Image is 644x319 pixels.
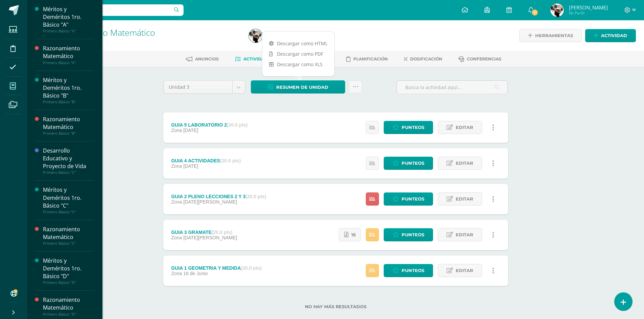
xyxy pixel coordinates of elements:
[43,60,94,65] div: Primero Básico "A"
[43,131,94,136] div: Primero Básico "B"
[456,264,473,277] span: Editar
[183,271,208,276] span: 16 de Junio
[519,29,582,42] a: Herramientas
[384,228,433,241] a: Punteos
[43,76,94,104] a: Méritos y Deméritos 1ro. Básico "B"Primero Básico "B"
[456,121,473,134] span: Editar
[456,157,473,169] span: Editar
[183,163,198,169] span: [DATE]
[251,80,345,94] a: Resumen de unidad
[550,3,564,17] img: 6048ae9c2eba16dcb25a041118cbde53.png
[183,128,198,133] span: [DATE]
[43,210,94,214] div: Primero Básico "C"
[171,163,182,169] span: Zona
[43,186,94,214] a: Méritos y Deméritos 1ro. Básico "C"Primero Básico "C"
[402,121,424,134] span: Punteos
[43,76,94,100] div: Méritos y Deméritos 1ro. Básico "B"
[276,81,328,94] span: Resumen de unidad
[31,4,184,16] input: Busca un usuario...
[53,27,155,38] a: Razonamiento Matemático
[171,158,241,163] div: GUIA 4 ACTIVIDADES
[402,229,424,241] span: Punteos
[186,54,219,64] a: Anuncios
[43,296,94,312] div: Razonamiento Matemático
[339,228,361,241] a: 16
[43,225,94,241] div: Razonamiento Matemático
[402,193,424,205] span: Punteos
[458,54,501,64] a: Conferencias
[353,56,388,61] span: Planificación
[569,10,608,16] span: Mi Perfil
[43,115,94,136] a: Razonamiento MatemáticoPrimero Básico "B"
[351,229,356,241] span: 16
[171,128,182,133] span: Zona
[43,29,94,33] div: Primero Básico "A"
[53,37,241,44] div: Tercero Básico 'A'
[43,5,94,33] a: Méritos y Deméritos 1ro. Básico "A"Primero Básico "A"
[43,296,94,316] a: Razonamiento MatemáticoPrimero Básico "D"
[262,38,334,49] a: Descargar como HTML
[384,157,433,170] a: Punteos
[456,229,473,241] span: Editar
[43,170,94,175] div: Primero Básico "C"
[171,122,247,128] div: GUIA 5 LABORATORIO 2
[397,81,507,94] input: Busca la actividad aquí...
[171,230,237,235] div: GUIA 3 GRAMATE
[43,147,94,175] a: Desarrollo Educativo y Proyecto de VidaPrimero Básico "C"
[410,56,442,61] span: Dosificación
[467,56,501,61] span: Conferencias
[346,54,388,64] a: Planificación
[601,29,627,42] span: Actividad
[171,194,266,199] div: GUIA 2 PLENO LECCIONES 2 Y 3
[43,257,94,285] a: Méritos y Deméritos 1ro. Básico "D"Primero Básico "D"
[384,264,433,277] a: Punteos
[43,45,94,60] div: Razonamiento Matemático
[384,192,433,206] a: Punteos
[43,280,94,285] div: Primero Básico "D"
[43,115,94,131] div: Razonamiento Matemático
[531,9,539,16] span: 7
[402,264,424,277] span: Punteos
[249,29,262,43] img: 6048ae9c2eba16dcb25a041118cbde53.png
[169,81,227,94] span: Unidad 3
[585,29,636,42] a: Actividad
[183,235,237,240] span: [DATE][PERSON_NAME]
[163,304,508,309] label: No hay más resultados
[43,147,94,170] div: Desarrollo Educativo y Proyecto de Vida
[243,56,273,61] span: Actividades
[569,4,608,11] span: [PERSON_NAME]
[164,81,245,94] a: Unidad 3
[235,54,273,64] a: Actividades
[43,241,94,246] div: Primero Básico "C"
[535,29,573,42] span: Herramientas
[245,194,266,199] strong: (20.0 pts)
[171,235,182,240] span: Zona
[384,121,433,134] a: Punteos
[220,158,241,163] strong: (20.0 pts)
[195,56,219,61] span: Anuncios
[43,186,94,209] div: Méritos y Deméritos 1ro. Básico "C"
[262,59,334,70] a: Descargar como XLS
[402,157,424,169] span: Punteos
[404,54,442,64] a: Dosificación
[43,312,94,317] div: Primero Básico "D"
[227,122,247,128] strong: (20.0 pts)
[171,199,182,205] span: Zona
[212,230,232,235] strong: (20.0 pts)
[171,265,262,271] div: GUIA 1 GEOMETRIA Y MEDIDA
[43,45,94,65] a: Razonamiento MatemáticoPrimero Básico "A"
[43,5,94,29] div: Méritos y Deméritos 1ro. Básico "A"
[241,265,262,271] strong: (20.0 pts)
[53,28,241,37] h1: Razonamiento Matemático
[171,271,182,276] span: Zona
[262,49,334,59] a: Descargar como PDF
[456,193,473,205] span: Editar
[183,199,237,205] span: [DATE][PERSON_NAME]
[43,100,94,104] div: Primero Básico "B"
[43,225,94,246] a: Razonamiento MatemáticoPrimero Básico "C"
[43,257,94,280] div: Méritos y Deméritos 1ro. Básico "D"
